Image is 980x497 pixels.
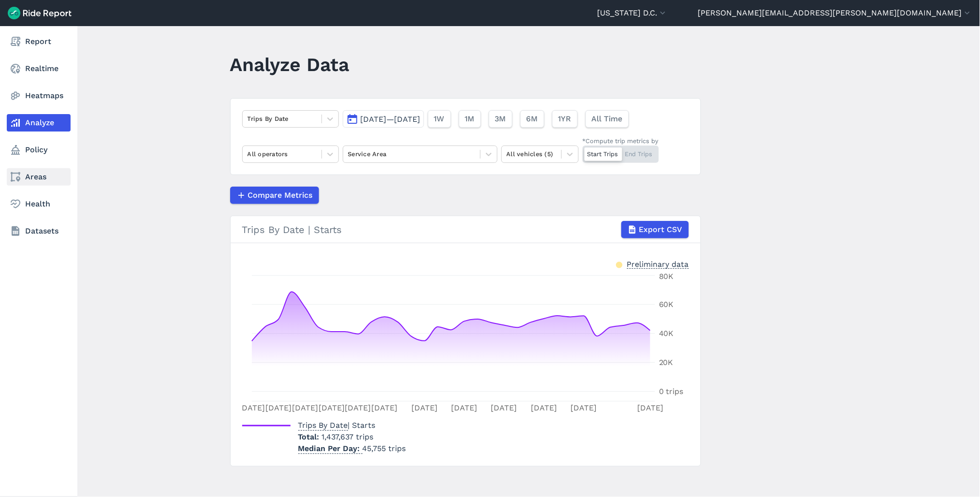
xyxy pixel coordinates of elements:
[659,300,674,309] tspan: 60K
[7,87,71,104] a: Heatmaps
[7,141,71,159] a: Policy
[298,441,363,454] span: Median Per Day
[583,136,659,146] div: *Compute trip metrics by
[7,168,71,186] a: Areas
[428,110,451,128] button: 1W
[343,110,424,128] button: [DATE]—[DATE]
[698,7,972,19] button: [PERSON_NAME][EMAIL_ADDRESS][PERSON_NAME][DOMAIN_NAME]
[637,403,663,412] tspan: [DATE]
[592,113,623,125] span: All Time
[520,110,544,128] button: 6M
[230,51,350,78] h1: Analyze Data
[298,418,348,431] span: Trips By Date
[411,403,438,412] tspan: [DATE]
[659,272,674,281] tspan: 80K
[322,432,374,441] span: 1,437,637 trips
[659,387,684,396] tspan: 0 trips
[361,115,421,124] span: [DATE]—[DATE]
[298,432,322,441] span: Total
[621,221,689,238] button: Export CSV
[531,403,557,412] tspan: [DATE]
[465,113,475,125] span: 1M
[371,403,397,412] tspan: [DATE]
[292,403,318,412] tspan: [DATE]
[570,403,597,412] tspan: [DATE]
[298,421,376,430] span: | Starts
[558,113,571,125] span: 1YR
[7,195,71,213] a: Health
[7,33,71,50] a: Report
[434,113,445,125] span: 1W
[597,7,668,19] button: [US_STATE] D.C.
[8,7,72,19] img: Ride Report
[265,403,291,412] tspan: [DATE]
[659,358,673,367] tspan: 20K
[230,187,319,204] button: Compare Metrics
[345,403,371,412] tspan: [DATE]
[318,403,344,412] tspan: [DATE]
[491,403,517,412] tspan: [DATE]
[7,222,71,240] a: Datasets
[489,110,512,128] button: 3M
[239,403,265,412] tspan: [DATE]
[7,60,71,77] a: Realtime
[639,224,683,235] span: Export CSV
[7,114,71,132] a: Analyze
[242,221,689,238] div: Trips By Date | Starts
[451,403,477,412] tspan: [DATE]
[298,443,406,454] p: 45,755 trips
[459,110,481,128] button: 1M
[527,113,538,125] span: 6M
[248,190,313,201] span: Compare Metrics
[627,259,689,269] div: Preliminary data
[585,110,629,128] button: All Time
[495,113,506,125] span: 3M
[552,110,578,128] button: 1YR
[659,329,674,338] tspan: 40K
